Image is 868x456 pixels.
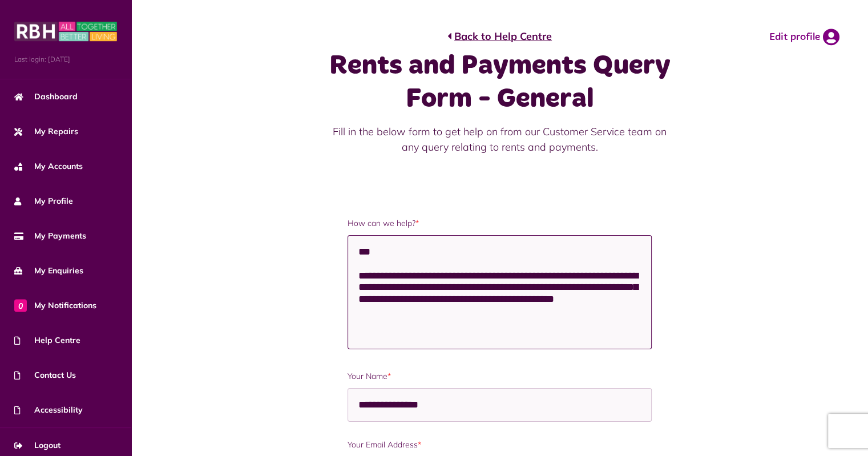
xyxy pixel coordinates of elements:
[769,29,839,46] a: Edit profile
[14,195,73,207] span: My Profile
[14,91,78,103] span: Dashboard
[14,334,80,346] span: Help Centre
[14,20,117,43] img: MyRBH
[14,299,27,312] span: 0
[348,439,652,451] label: Your Email Address
[447,29,552,44] a: Back to Help Centre
[14,300,96,312] span: My Notifications
[348,370,652,382] label: Your Name
[14,54,117,64] span: Last login: [DATE]
[327,50,673,115] h1: Rents and Payments Query Form - General
[14,439,60,451] span: Logout
[14,404,83,416] span: Accessibility
[14,126,78,138] span: My Repairs
[14,160,83,172] span: My Accounts
[348,217,652,229] label: How can we help?
[14,265,83,277] span: My Enquiries
[14,230,86,242] span: My Payments
[14,369,76,381] span: Contact Us
[327,124,673,155] p: Fill in the below form to get help on from our Customer Service team on any query relating to ren...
